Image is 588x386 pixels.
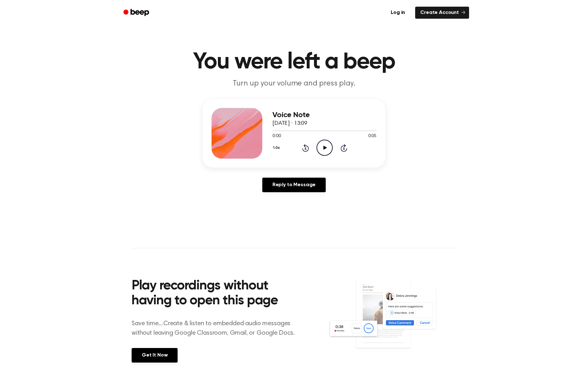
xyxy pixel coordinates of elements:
h1: You were left a beep [132,51,456,73]
a: Create Account [415,7,469,19]
p: Turn up your volume and press play. [172,79,416,89]
span: [DATE] · 13:09 [272,121,307,126]
a: Reply to Message [262,178,326,192]
img: Voice Comments on Docs and Recording Widget [328,277,456,362]
span: 0:00 [272,133,281,140]
button: 1.0x [272,142,282,153]
span: 0:05 [368,133,376,140]
a: Get It Now [132,348,178,363]
p: Save time....Create & listen to embedded audio messages without leaving Google Classroom, Gmail, ... [132,319,303,338]
h2: Play recordings without having to open this page [132,279,303,309]
a: Log in [384,5,411,20]
h3: Voice Note [272,111,376,119]
a: Beep [119,7,155,19]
